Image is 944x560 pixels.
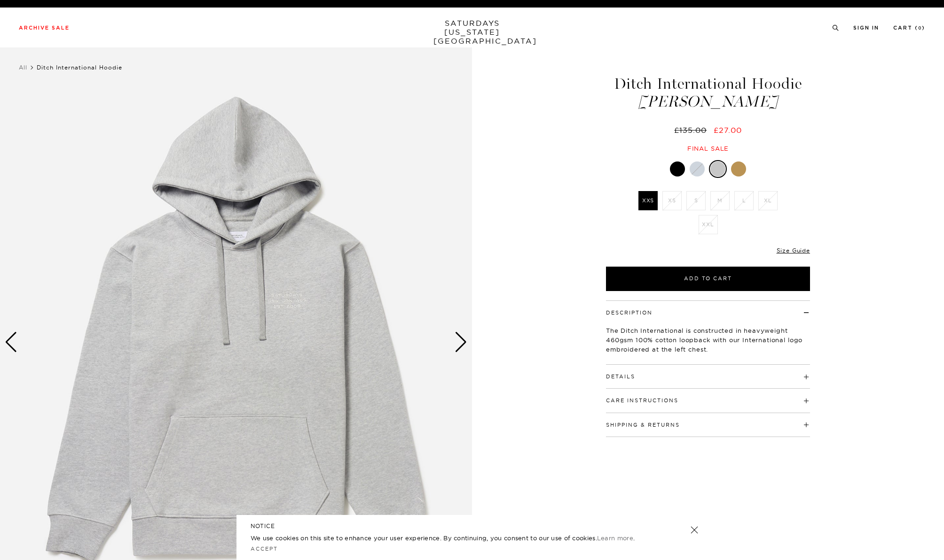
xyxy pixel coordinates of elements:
[606,374,635,379] button: Details
[606,310,653,315] button: Description
[777,247,810,254] a: Size Guide
[251,522,693,530] h5: NOTICE
[455,332,467,353] div: Next slide
[918,26,922,31] small: 0
[606,326,810,354] p: The Ditch International is constructed in heavyweight 460gsm 100% cotton loopback with our Intern...
[605,94,811,109] span: [PERSON_NAME]
[433,19,511,46] a: SATURDAYS[US_STATE][GEOGRAPHIC_DATA]
[251,533,660,543] p: We use cookies on this site to enhance your user experience. By continuing, you consent to our us...
[37,64,122,71] span: Ditch International Hoodie
[19,64,27,71] a: All
[638,191,658,210] label: XXS
[605,145,811,153] div: Final sale
[5,332,17,353] div: Previous slide
[893,25,925,31] a: Cart (0)
[606,267,810,291] button: Add to Cart
[606,398,678,403] button: Care Instructions
[19,25,70,31] a: Archive Sale
[605,76,811,109] h1: Ditch International Hoodie
[674,125,710,135] del: £135.00
[597,534,633,542] a: Learn more
[606,422,680,428] button: Shipping & Returns
[251,545,278,552] a: Accept
[714,125,742,135] span: £27.00
[853,25,879,31] a: Sign In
